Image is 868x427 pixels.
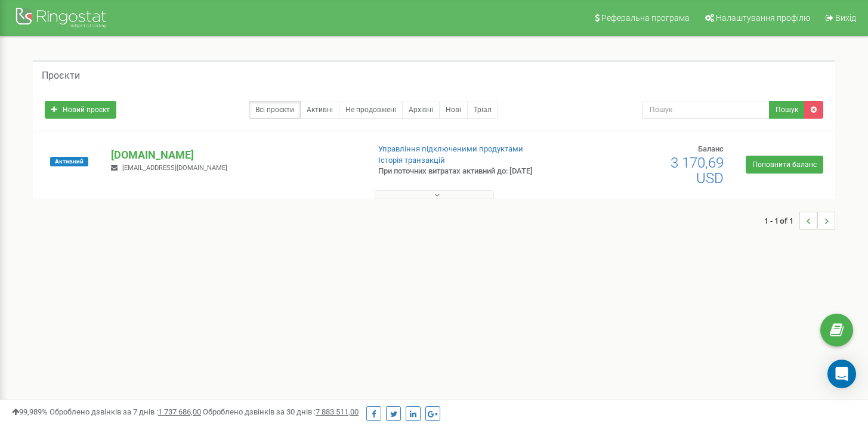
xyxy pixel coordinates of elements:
button: Пошук [769,101,805,119]
a: Архівні [402,101,440,119]
a: Новий проєкт [45,101,116,119]
u: 7 883 511,00 [316,407,359,416]
span: Оброблено дзвінків за 30 днів : [203,407,359,416]
a: Не продовжені [339,101,403,119]
span: Налаштування профілю [716,13,810,23]
span: Вихід [835,13,856,23]
p: При поточних витратах активний до: [DATE] [378,166,560,177]
a: Тріал [467,101,498,119]
a: Історія транзакцій [378,156,445,165]
nav: ... [764,200,835,242]
a: Всі проєкти [249,101,301,119]
input: Пошук [642,101,770,119]
span: [EMAIL_ADDRESS][DOMAIN_NAME] [122,164,227,172]
u: 1 737 686,00 [158,407,201,416]
span: Реферальна програма [601,13,690,23]
span: 3 170,69 USD [671,154,724,187]
div: Open Intercom Messenger [827,360,856,388]
p: [DOMAIN_NAME] [111,147,359,163]
h5: Проєкти [42,70,80,81]
a: Управління підключеними продуктами [378,144,523,153]
a: Активні [300,101,339,119]
a: Поповнити баланс [746,156,823,174]
span: Оброблено дзвінків за 7 днів : [50,407,201,416]
span: Баланс [698,144,724,153]
a: Нові [439,101,468,119]
span: 1 - 1 of 1 [764,212,799,230]
span: Активний [50,157,88,166]
span: 99,989% [12,407,48,416]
